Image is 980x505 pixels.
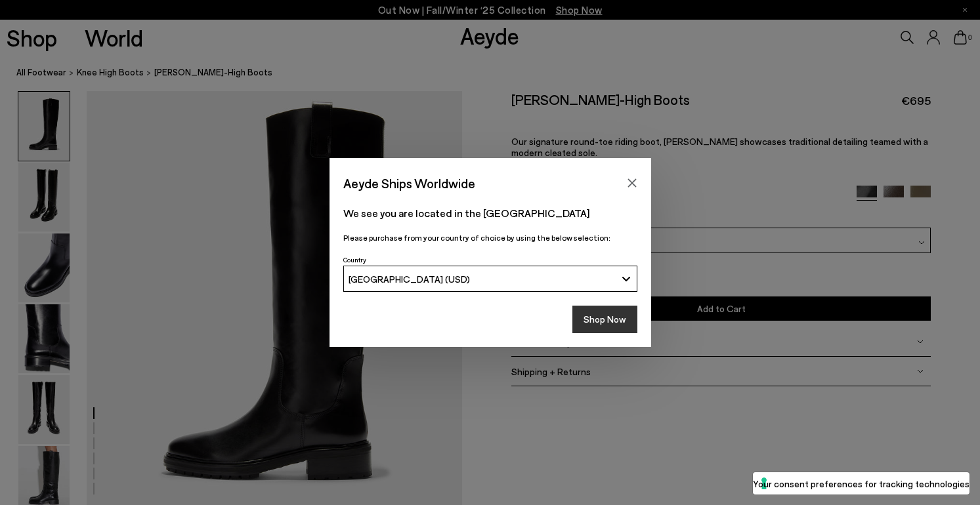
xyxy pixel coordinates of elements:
[572,306,637,333] button: Shop Now
[622,173,642,193] button: Close
[753,472,969,495] button: Your consent preferences for tracking technologies
[343,232,637,244] p: Please purchase from your country of choice by using the below selection:
[349,273,470,285] span: [GEOGRAPHIC_DATA] (USD)
[343,256,366,264] span: Country
[343,172,475,195] span: Aeyde Ships Worldwide
[753,477,969,491] label: Your consent preferences for tracking technologies
[343,205,637,221] p: We see you are located in the [GEOGRAPHIC_DATA]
